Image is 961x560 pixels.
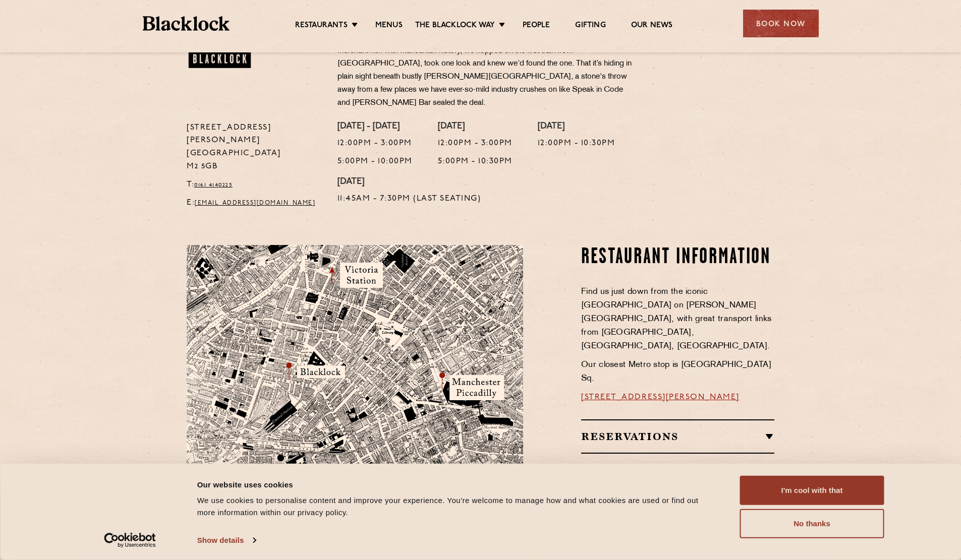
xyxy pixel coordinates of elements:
p: 12:00pm - 10:30pm [538,137,615,150]
h4: [DATE] - [DATE] [337,121,413,133]
p: 11:45am - 7:30pm (Last Seating) [337,193,481,206]
button: No thanks [740,509,884,538]
div: Our website uses cookies [197,478,717,490]
h4: [DATE] [337,177,481,188]
div: We use cookies to personalise content and improve your experience. You're welcome to manage how a... [197,494,717,519]
h2: Reservations [581,430,774,443]
a: Gifting [575,21,605,32]
span: Our closest Metro stop is [GEOGRAPHIC_DATA] Sq. [581,361,771,383]
a: People [523,21,550,32]
img: BL_Textured_Logo-footer-cropped.svg [143,16,230,31]
p: 12:00pm - 3:00pm [438,137,513,150]
button: I'm cool with that [740,476,884,505]
p: E: [187,197,322,210]
p: [STREET_ADDRESS][PERSON_NAME] [GEOGRAPHIC_DATA] M2 5GB [187,121,322,174]
p: 5:00pm - 10:00pm [337,155,413,168]
h4: [DATE] [438,121,513,133]
a: Show details [197,533,256,548]
a: Restaurants [295,21,348,32]
h2: Restaurant Information [581,245,774,270]
div: Book Now [743,10,819,37]
p: 12:00pm - 3:00pm [337,137,413,150]
a: 0161 4140225 [194,182,233,188]
a: Our News [631,21,673,32]
span: Find us just down from the iconic [GEOGRAPHIC_DATA] on [PERSON_NAME][GEOGRAPHIC_DATA], with great... [581,288,772,350]
a: [EMAIL_ADDRESS][DOMAIN_NAME] [195,200,315,206]
a: Menus [375,21,403,32]
img: svg%3E [415,460,556,554]
a: Usercentrics Cookiebot - opens in a new window [86,533,174,548]
h4: [DATE] [538,121,615,133]
a: [STREET_ADDRESS][PERSON_NAME] [581,393,740,401]
a: The Blacklock Way [415,21,495,32]
p: T: [187,178,322,192]
p: 5:00pm - 10:30pm [438,155,513,168]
